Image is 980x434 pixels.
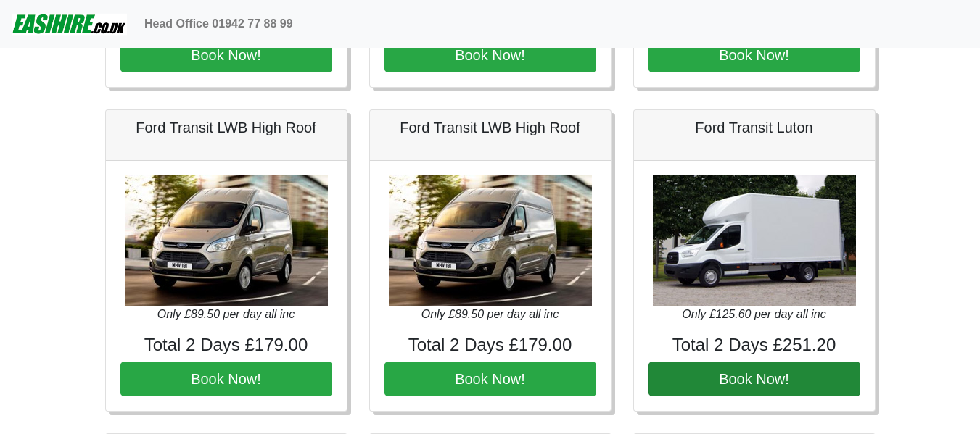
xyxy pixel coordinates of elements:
a: Head Office 01942 77 88 99 [139,9,299,38]
h5: Ford Transit LWB High Roof [120,119,332,136]
img: Ford Transit LWB High Roof [389,175,592,306]
h5: Ford Transit LWB High Roof [384,119,596,136]
i: Only £125.60 per day all inc [682,308,825,320]
h4: Total 2 Days £179.00 [384,335,596,356]
i: Only £89.50 per day all inc [421,308,559,320]
button: Book Now! [648,38,860,72]
img: easihire_logo_small.png [12,9,127,38]
img: Ford Transit LWB High Roof [125,175,328,306]
img: Ford Transit Luton [653,175,856,306]
b: Head Office 01942 77 88 99 [144,17,293,30]
button: Book Now! [384,38,596,72]
button: Book Now! [120,38,332,72]
i: Only £89.50 per day all inc [157,308,295,320]
button: Book Now! [120,362,332,396]
button: Book Now! [384,362,596,396]
h4: Total 2 Days £251.20 [648,335,860,356]
h4: Total 2 Days £179.00 [120,335,332,356]
button: Book Now! [648,362,860,396]
h5: Ford Transit Luton [648,119,860,136]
